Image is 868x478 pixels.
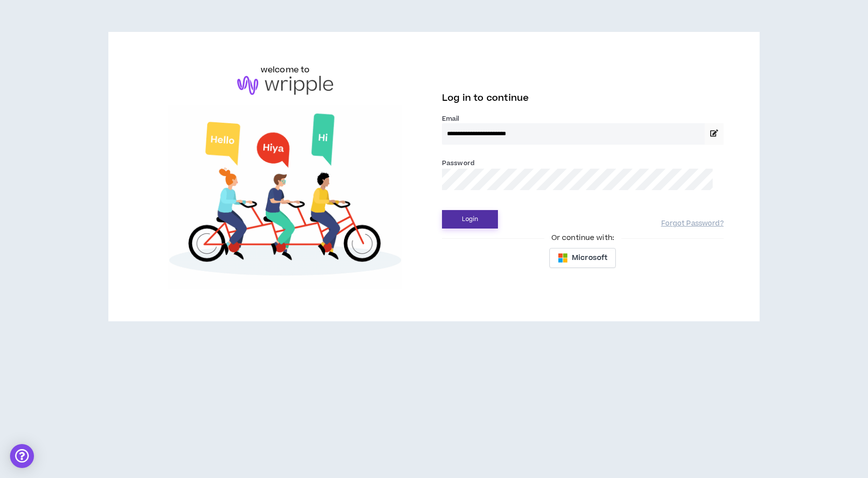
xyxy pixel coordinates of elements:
[261,64,310,76] h6: welcome to
[572,252,607,263] span: Microsoft
[442,114,724,123] label: Email
[661,219,724,229] a: Forgot Password?
[144,105,426,289] img: Welcome to Wripple
[442,159,474,168] label: Password
[544,233,621,243] span: Or continue with:
[237,76,333,95] img: logo-brand.png
[549,248,616,268] button: Microsoft
[10,444,34,468] div: Open Intercom Messenger
[442,92,529,104] span: Log in to continue
[442,210,498,229] button: Login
